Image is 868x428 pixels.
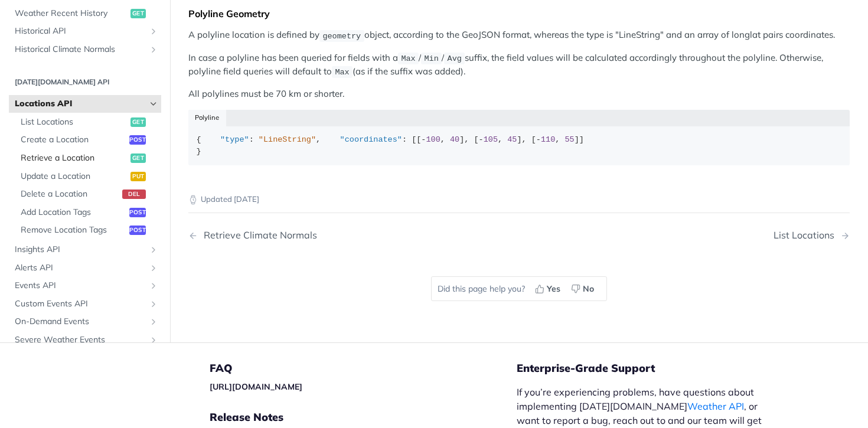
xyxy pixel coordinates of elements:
p: Updated [DATE] [188,194,850,205]
span: Min [424,54,438,63]
span: Remove Location Tags [21,225,126,237]
span: del [122,190,146,200]
button: Show subpages for Alerts API [149,263,158,273]
button: Hide subpages for Locations API [149,100,158,109]
button: Show subpages for Historical Climate Normals [149,45,158,54]
a: Locations APIHide subpages for Locations API [9,96,161,113]
span: Retrieve a Location [21,152,128,164]
span: "coordinates" [340,135,402,144]
span: Max [401,54,415,63]
button: Show subpages for On-Demand Events [149,318,158,327]
span: - [421,135,426,144]
a: Create a Locationpost [15,132,161,149]
div: List Locations [774,230,840,241]
span: post [129,136,146,145]
span: 105 [484,135,498,144]
span: 45 [507,135,517,144]
button: Yes [531,280,567,298]
a: Previous Page: Retrieve Climate Normals [188,230,472,241]
a: Insights APIShow subpages for Insights API [9,241,161,259]
button: Show subpages for Severe Weather Events [149,335,158,345]
a: On-Demand EventsShow subpages for On-Demand Events [9,313,161,331]
span: "type" [220,135,249,144]
a: Retrieve a Locationget [15,149,161,167]
span: No [583,283,594,295]
h5: FAQ [210,361,517,375]
span: get [130,9,146,18]
span: Historical Climate Normals [15,44,146,55]
button: Show subpages for Custom Events API [149,299,158,309]
a: Update a Locationput [15,168,161,185]
p: In case a polyline has been queried for fields with a / / suffix, the field values will be calcul... [188,51,850,79]
a: Remove Location Tagspost [15,222,161,240]
span: "LineString" [259,135,316,144]
span: Avg [448,54,462,63]
span: 40 [450,135,459,144]
span: Yes [547,283,560,295]
button: Show subpages for Insights API [149,245,158,254]
h5: Enterprise-Grade Support [517,361,793,375]
span: List Locations [21,116,128,128]
span: get [130,153,146,163]
span: On-Demand Events [15,316,146,328]
a: Events APIShow subpages for Events API [9,277,161,295]
span: 55 [565,135,575,144]
div: Polyline Geometry [188,8,850,19]
a: [URL][DOMAIN_NAME] [210,381,302,392]
span: put [130,172,146,181]
div: Retrieve Climate Normals [198,230,317,241]
a: Add Location Tagspost [15,204,161,221]
a: Alerts APIShow subpages for Alerts API [9,259,161,277]
span: Alerts API [15,262,146,274]
span: Insights API [15,244,146,256]
span: Events API [15,280,146,292]
h2: [DATE][DOMAIN_NAME] API [9,77,161,88]
div: Did this page help you? [431,276,607,301]
span: Create a Location [21,135,126,146]
button: No [567,280,601,298]
a: Delete a Locationdel [15,186,161,204]
span: geometry [322,31,361,40]
span: 100 [426,135,440,144]
button: Show subpages for Historical API [149,27,158,37]
p: A polyline location is defined by object, according to the GeoJSON format, whereas the type is "L... [188,28,850,42]
span: post [129,226,146,236]
a: List Locationsget [15,113,161,131]
button: Show subpages for Events API [149,282,158,291]
span: Historical API [15,26,146,38]
p: All polylines must be 70 km or shorter. [188,87,850,101]
span: - [536,135,541,144]
a: Custom Events APIShow subpages for Custom Events API [9,295,161,313]
span: post [129,208,146,217]
span: Add Location Tags [21,207,126,218]
div: { : , : [[ , ], [ , ], [ , ]] } [197,134,842,157]
h5: Release Notes [210,410,517,424]
span: Locations API [15,99,146,110]
a: Next Page: List Locations [774,230,850,241]
a: Historical Climate NormalsShow subpages for Historical Climate Normals [9,41,161,58]
span: Severe Weather Events [15,334,146,346]
a: Historical APIShow subpages for Historical API [9,23,161,41]
span: get [130,117,146,127]
a: Weather Recent Historyget [9,5,161,22]
a: Weather API [687,400,744,412]
span: Delete a Location [21,189,119,201]
span: Update a Location [21,171,128,182]
span: - [479,135,484,144]
a: Severe Weather EventsShow subpages for Severe Weather Events [9,331,161,349]
span: Max [335,68,349,77]
span: Weather Recent History [15,8,128,19]
nav: Pagination Controls [188,218,850,253]
span: 110 [541,135,555,144]
span: Custom Events API [15,298,146,310]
